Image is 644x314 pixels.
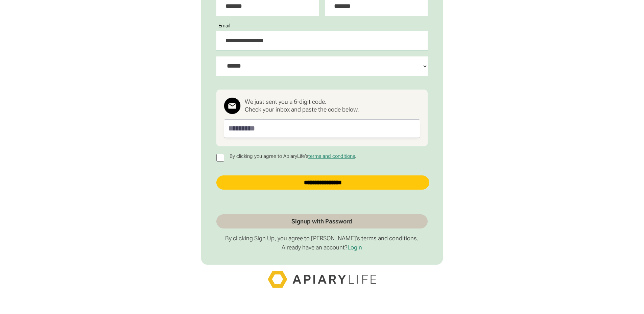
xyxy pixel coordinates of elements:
[216,235,428,242] p: By clicking Sign Up, you agree to [PERSON_NAME]’s terms and conditions.
[308,153,355,159] a: terms and conditions
[216,214,428,228] a: Signup with Password
[245,98,359,113] div: We just sent you a 6-digit code. Check your inbox and paste the code below.
[216,23,233,29] label: Email
[216,244,428,251] p: Already have an account?
[227,153,359,159] p: By clicking you agree to ApiaryLife's .
[348,244,362,251] a: Login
